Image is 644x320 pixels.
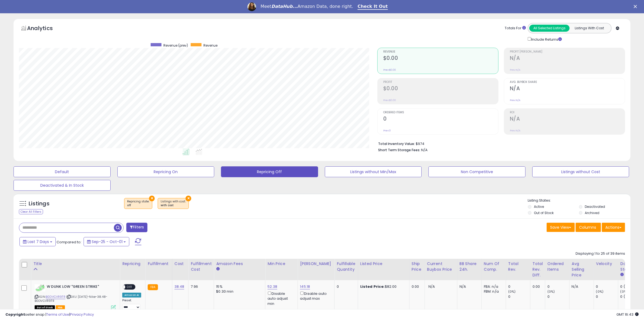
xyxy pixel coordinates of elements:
small: FBA [148,284,158,290]
button: Filters [126,223,147,232]
div: Repricing [122,261,143,267]
h2: 0 [383,116,498,123]
span: OFF [125,285,134,289]
small: Prev: N/A [510,99,520,102]
h5: Listings [29,200,49,208]
div: Clear All Filters [19,209,43,214]
button: Listings without Min/Max [325,166,422,177]
a: Privacy Policy [70,312,94,317]
img: 317Kd1o2w9L._SL40_.jpg [35,284,45,292]
b: Total Inventory Value: [378,141,415,146]
a: 38.48 [174,284,184,289]
div: Fulfillment [148,261,170,267]
span: Columns [579,225,596,230]
div: Days In Stock [620,261,640,272]
span: Revenue (prev) [163,43,188,48]
span: Revenue [383,50,498,53]
b: Listed Price: [360,284,385,289]
div: 7.96 [191,284,210,289]
small: Amazon Fees. [216,267,219,271]
a: 52.38 [267,284,277,289]
small: (0%) [620,289,628,294]
div: 0 [596,284,618,289]
button: Repricing Off [221,166,318,177]
a: Terms of Use [46,312,69,317]
span: Repricing state : [127,199,149,208]
div: 0 [547,294,569,299]
button: × [186,196,191,201]
div: Min Price [267,261,295,267]
div: Disable auto adjust min [267,290,293,306]
h2: $0.00 [383,55,498,62]
div: Current Buybox Price [427,261,455,272]
div: 0.00 [412,284,421,289]
div: with cost [161,203,186,207]
div: 0 [596,294,618,299]
button: Repricing On [117,166,214,177]
img: Profile image for Georgie [247,2,256,11]
h5: Analytics [27,24,63,33]
div: 0 [337,284,354,289]
button: Default [14,166,111,177]
i: DataHub... [271,4,298,9]
span: FBA [56,305,65,310]
div: Title [33,261,118,267]
p: Listing States: [528,198,630,203]
div: Cost [174,261,186,267]
div: 0 (0%) [620,294,642,299]
div: Amazon Fees [216,261,263,267]
span: | SKU: [DATE]-Nike-38.48-B0DVCVR9TR [35,295,107,303]
div: 0 [508,284,530,289]
div: Velocity [596,261,616,267]
span: Profit [383,81,498,84]
button: Sep-25 - Oct-01 [84,237,129,246]
span: Ordered Items [383,111,498,114]
div: N/A [572,284,590,289]
div: $0.30 min [216,289,261,294]
div: 0 (0%) [620,284,642,289]
a: Check It Out [358,4,388,10]
button: All Selected Listings [529,25,570,32]
div: Avg Selling Price [572,261,592,278]
h2: N/A [510,85,625,93]
div: FBM: n/a [484,289,502,294]
small: Prev: N/A [510,68,520,72]
button: Last 7 Days [19,237,56,246]
b: Short Term Storage Fees: [378,148,420,152]
span: All listings that are currently out of stock and unavailable for purchase on Amazon [35,305,55,310]
div: Displaying 1 to 25 of 39 items [576,251,625,256]
span: Last 7 Days [28,239,49,244]
label: Active [534,204,544,209]
small: Prev: 0 [383,129,391,132]
div: Disable auto adjust max [300,290,330,301]
li: $974 [378,140,621,147]
span: Profit [PERSON_NAME] [510,50,625,53]
small: Prev: $0.00 [383,99,396,102]
div: off [127,203,149,207]
div: Totals For [505,26,526,31]
span: 2025-10-9 16:43 GMT [616,312,639,317]
span: Listings with cost : [161,199,186,208]
div: FBA: n/a [484,284,502,289]
div: BB Share 24h. [460,261,479,272]
button: Save View [547,223,575,232]
h2: N/A [510,116,625,123]
div: Fulfillable Quantity [337,261,355,272]
button: Listings With Cost [569,25,610,32]
div: 15% [216,284,261,289]
div: Preset: [122,299,141,311]
small: (0%) [596,289,604,294]
label: Archived [585,211,600,215]
div: ASIN: [35,284,116,309]
div: Close [634,5,639,8]
h2: N/A [510,55,625,62]
strong: Copyright [5,312,25,317]
div: Meet Amazon Data, done right. [260,4,353,9]
span: Sep-25 - Oct-01 [92,239,123,244]
button: Columns [576,223,601,232]
button: Deactivated & In Stock [14,180,111,191]
b: W DUNK LOW "GREEN STRIKE" [47,284,113,291]
small: Prev: $0.00 [383,68,396,72]
button: Non Competitive [428,166,526,177]
button: Actions [602,223,625,232]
